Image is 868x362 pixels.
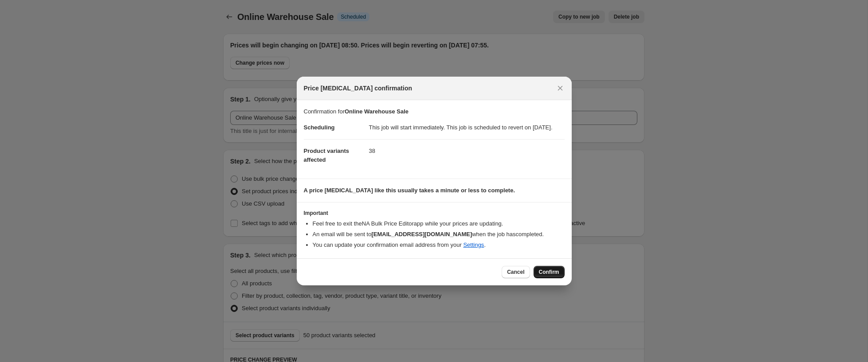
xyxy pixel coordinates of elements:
[304,124,335,131] span: Scheduling
[554,82,566,94] button: Close
[534,266,565,278] button: Confirm
[313,241,565,249] li: You can update your confirmation email address from your .
[502,266,530,278] button: Cancel
[304,187,515,194] b: A price [MEDICAL_DATA] like this usually takes a minute or less to complete.
[345,108,408,115] b: Online Warehouse Sale
[304,210,565,217] h3: Important
[304,84,412,93] span: Price [MEDICAL_DATA] confirmation
[507,269,524,276] span: Cancel
[304,148,350,163] span: Product variants affected
[304,107,565,116] p: Confirmation for
[463,241,484,248] a: Settings
[369,116,565,139] dd: This job will start immediately. This job is scheduled to revert on [DATE].
[313,219,565,228] li: Feel free to exit the NA Bulk Price Editor app while your prices are updating.
[539,269,559,276] span: Confirm
[371,231,472,237] b: [EMAIL_ADDRESS][DOMAIN_NAME]
[313,230,565,239] li: An email will be sent to when the job has completed .
[369,139,565,163] dd: 38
